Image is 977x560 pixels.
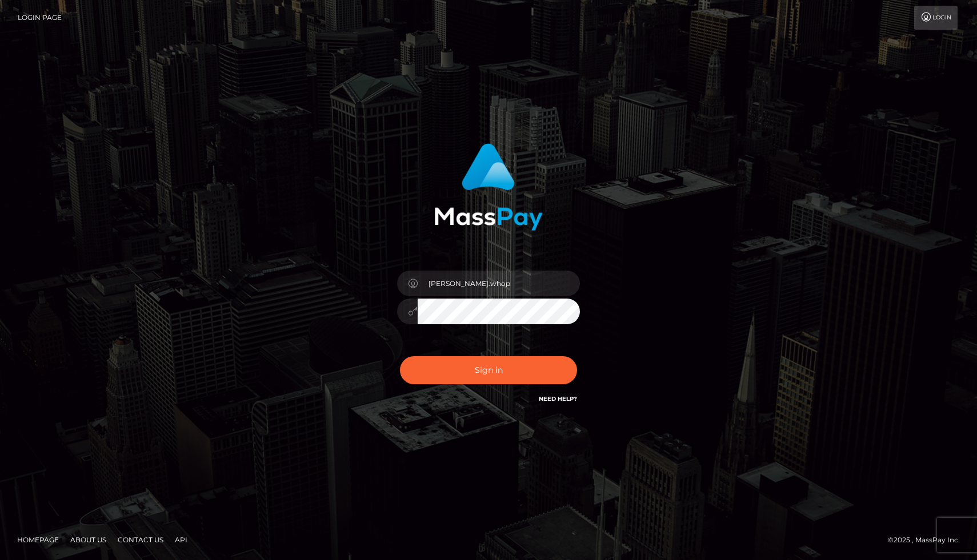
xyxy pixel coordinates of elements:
[13,531,63,549] a: Homepage
[888,534,968,546] div: © 2025 , MassPay Inc.
[113,531,168,549] a: Contact Us
[434,143,543,231] img: MassPay Login
[539,395,577,402] a: Need Help?
[66,531,111,549] a: About Us
[418,271,580,296] input: Username...
[170,531,192,549] a: API
[400,356,577,384] button: Sign in
[914,6,958,30] a: Login
[18,6,62,30] a: Login Page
